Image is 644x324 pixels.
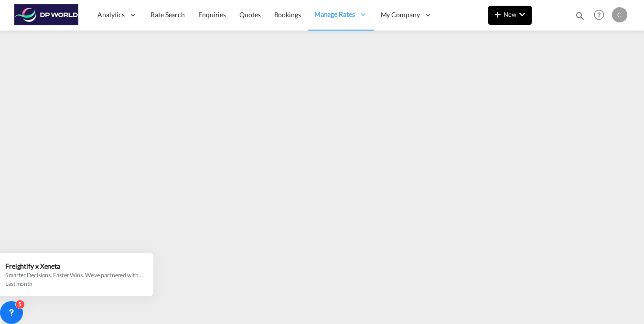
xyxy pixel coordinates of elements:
span: Manage Rates [314,10,355,19]
span: Help [591,7,607,23]
div: C [612,7,627,22]
span: Bookings [274,10,301,19]
span: Rate Search [150,10,185,19]
img: c08ca190194411f088ed0f3ba295208c.png [14,4,79,26]
div: icon-magnify [575,10,585,25]
md-icon: icon-plus 400-fg [492,9,504,20]
span: Quotes [239,10,260,19]
span: Enquiries [198,10,226,19]
md-icon: icon-magnify [575,10,585,21]
span: Analytics [97,10,125,20]
div: Help [591,7,612,24]
span: New [492,10,528,18]
button: icon-plus 400-fgNewicon-chevron-down [488,6,532,25]
md-icon: icon-chevron-down [516,9,528,20]
span: My Company [381,10,420,20]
